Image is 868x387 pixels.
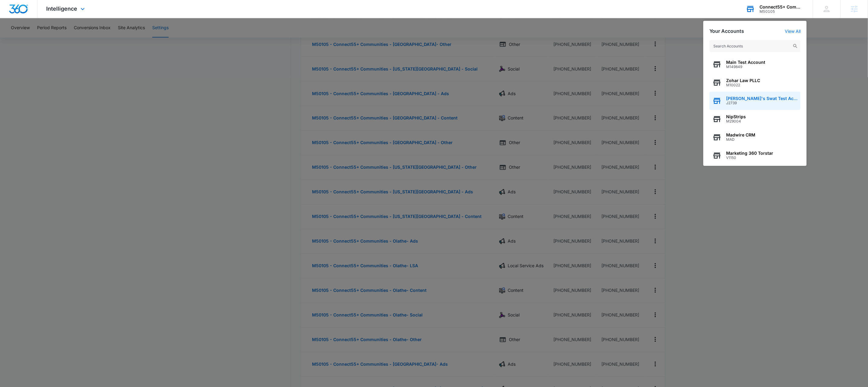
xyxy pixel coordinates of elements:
[726,96,798,101] span: [PERSON_NAME]'s Swat Test Account
[726,138,755,142] span: MAD
[46,5,77,12] span: Intelligence
[709,147,801,165] button: Marketing 360 TorstarV1150
[760,5,804,9] div: account name
[709,128,801,147] button: Madwire CRMMAD
[709,74,801,92] button: Zohar Law PLLCM10022
[726,65,765,69] span: M149849
[709,28,744,34] h2: Your Accounts
[785,29,801,34] a: View All
[726,151,773,156] span: Marketing 360 Torstar
[726,101,798,105] span: J2739
[726,119,746,124] span: M29004
[726,60,765,65] span: Main Test Account
[709,110,801,128] button: NipStripsM29004
[726,115,746,119] span: NipStrips
[709,40,801,52] input: Search Accounts
[709,92,801,110] button: [PERSON_NAME]'s Swat Test AccountJ2739
[726,133,755,138] span: Madwire CRM
[726,156,773,160] span: V1150
[726,78,760,83] span: Zohar Law PLLC
[709,55,801,74] button: Main Test AccountM149849
[760,9,804,14] div: account id
[726,83,760,87] span: M10022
